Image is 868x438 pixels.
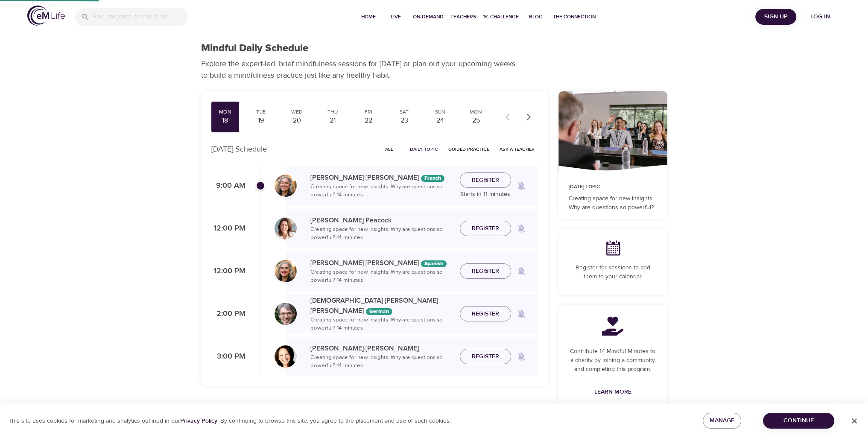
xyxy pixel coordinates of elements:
div: Thu [322,108,343,116]
button: Log in [800,9,841,25]
div: 19 [250,116,272,126]
span: Ask a Teacher [500,145,535,153]
p: 12:00 PM [211,266,245,277]
p: 9:00 AM [211,180,245,192]
p: Register for sessions to add them to your calendar [569,263,657,281]
span: Log in [803,12,837,22]
h1: Mindful Daily Schedule [201,42,308,55]
p: [DEMOGRAPHIC_DATA] [PERSON_NAME] [PERSON_NAME] [310,295,453,316]
p: [PERSON_NAME] [PERSON_NAME] [310,343,453,353]
span: Register [472,351,499,362]
span: Remind me when a class goes live every Monday at 3:00 PM [511,346,532,367]
p: Creating space for new insights: Why are questions so powerful? · 14 minutes [310,316,453,333]
button: Ask a Teacher [496,143,538,156]
span: Guided Practice [448,145,489,153]
div: Sat [394,108,415,116]
p: Starts in 11 minutes [460,190,511,199]
div: 21 [322,116,343,126]
div: 24 [430,116,451,126]
span: Register [472,223,499,234]
span: Remind me when a class goes live every Monday at 9:00 AM [511,175,532,196]
p: [PERSON_NAME] Peacock [310,215,453,225]
div: The episodes in this programs will be in German [366,308,392,315]
button: Register [460,172,511,188]
span: Continue [770,415,827,426]
img: Laurie_Weisman-min.jpg [275,345,297,368]
span: 1% Challenge [483,12,519,21]
span: Learn More [594,387,631,397]
p: Creating space for new insights: Why are questions so powerful? · 14 minutes [310,268,453,285]
span: Manage [710,415,734,426]
p: Creating space for new insights: Why are questions so powerful? · 14 minutes [310,225,453,242]
button: Register [460,349,511,365]
span: Blog [526,12,546,21]
button: Register [460,306,511,322]
p: [DATE] Schedule [211,143,267,155]
p: Creating space for new insights: Why are questions so powerful? · 14 minutes [310,353,453,370]
span: Register [472,175,499,186]
p: Creating space for new insights: Why are questions so powerful? [569,194,657,212]
span: Home [358,12,379,21]
span: Daily Topic [410,145,438,153]
button: Sign Up [755,9,796,25]
button: All [376,143,403,156]
button: Guided Practice [445,143,493,156]
img: Maria%20Alonso%20Martinez.png [275,175,297,197]
p: 2:00 PM [211,308,245,320]
span: Live [386,12,406,21]
input: Find programs, teachers, etc... [93,8,188,26]
img: Christian%20L%C3%BCtke%20W%C3%B6stmann.png [275,303,297,325]
p: [DATE] Topic [569,183,657,191]
div: Tue [250,108,272,116]
div: Mon [465,108,487,116]
p: [PERSON_NAME] [PERSON_NAME] [310,172,453,183]
div: 25 [465,116,487,126]
span: Remind me when a class goes live every Monday at 12:00 PM [511,261,532,281]
img: logo [27,6,65,26]
div: The episodes in this programs will be in Spanish [421,260,447,267]
p: [PERSON_NAME] [PERSON_NAME] [310,258,453,268]
div: 22 [358,116,379,126]
button: Manage [703,413,741,429]
div: Sun [430,108,451,116]
span: Register [472,266,499,277]
div: Mon [215,108,236,116]
div: 23 [394,116,415,126]
span: Remind me when a class goes live every Monday at 2:00 PM [511,304,532,324]
button: Daily Topic [406,143,441,156]
span: On-Demand [413,12,444,21]
a: Privacy Policy [180,417,217,425]
div: The episodes in this programs will be in French [421,175,444,182]
p: Explore the expert-led, brief mindfulness sessions for [DATE] or plan out your upcoming weeks to ... [201,58,521,81]
button: Register [460,263,511,279]
button: Continue [763,413,834,429]
a: Learn More [591,384,635,400]
span: Register [472,309,499,319]
span: The Connection [553,12,596,21]
p: 12:00 PM [211,223,245,234]
div: Fri [358,108,379,116]
span: Sign Up [759,12,793,22]
span: Teachers [450,12,476,21]
p: Creating space for new insights: Why are questions so powerful? · 14 minutes [310,183,453,199]
p: Contribute 14 Mindful Minutes to a charity by joining a community and completing this program. [569,347,657,374]
div: 20 [286,116,307,126]
img: Maria%20Alonso%20Martinez.png [275,260,297,282]
p: 3:00 PM [211,351,245,362]
span: All [379,145,400,153]
span: Remind me when a class goes live every Monday at 12:00 PM [511,218,532,239]
div: 18 [215,116,236,126]
img: Susan_Peacock-min.jpg [275,217,297,239]
button: Register [460,221,511,237]
div: Wed [286,108,307,116]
